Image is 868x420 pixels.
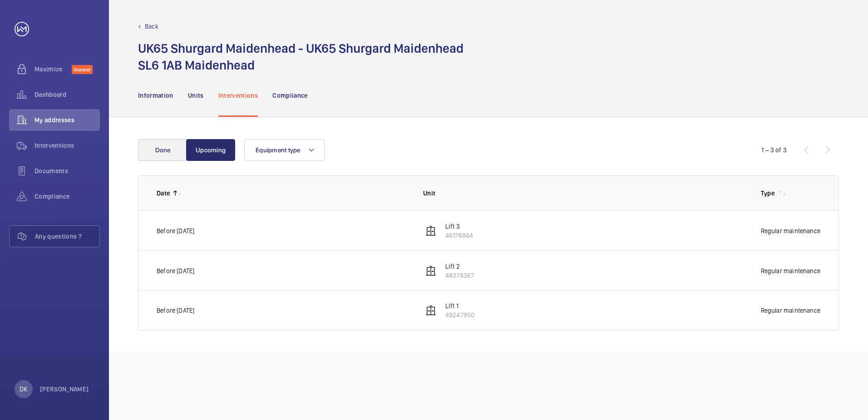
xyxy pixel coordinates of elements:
span: Any questions ? [35,232,99,241]
span: Compliance [35,192,100,201]
p: 46176864 [445,231,473,240]
p: [PERSON_NAME] [40,385,89,394]
p: Compliance [272,91,308,100]
span: Discover [72,65,93,74]
span: Maximize [35,65,72,74]
p: Lift 1 [445,301,474,310]
p: Back [145,22,158,31]
img: elevator.svg [425,265,436,276]
p: Units [188,91,204,100]
img: elevator.svg [425,225,436,236]
span: Equipment type [256,146,301,154]
button: Equipment type [244,139,325,161]
button: Done [138,139,187,161]
img: elevator.svg [425,305,436,316]
p: Regular maintenance [761,266,820,275]
p: Before [DATE] [157,306,194,315]
p: 49247950 [445,310,474,320]
p: Regular maintenance [761,306,820,315]
span: Dashboard [35,90,100,99]
p: Information [138,91,173,100]
div: 1 – 3 of 3 [761,145,787,155]
p: 48378367 [445,271,474,280]
p: Interventions [218,91,258,100]
p: DK [20,385,27,394]
p: Date [157,189,170,198]
p: Before [DATE] [157,226,194,235]
span: My addresses [35,115,100,125]
h1: UK65 Shurgard Maidenhead - UK65 Shurgard Maidenhead SL6 1AB Maidenhead [138,40,464,74]
span: Documents [35,166,100,175]
p: Regular maintenance [761,226,820,235]
span: Interventions [35,141,100,150]
p: Lift 3 [445,222,473,231]
p: Unit [423,189,746,198]
p: Before [DATE] [157,266,194,275]
p: Lift 2 [445,262,474,271]
button: Upcoming [186,139,235,161]
p: Type [761,189,774,198]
